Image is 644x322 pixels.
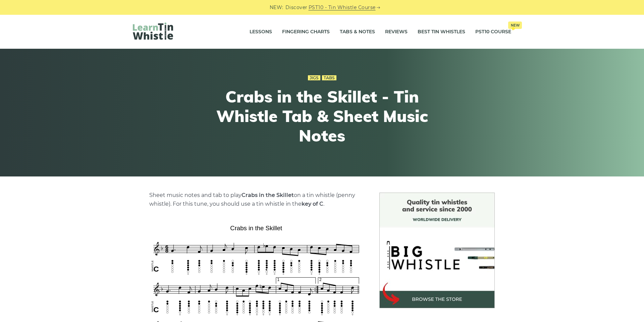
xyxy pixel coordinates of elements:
a: Best Tin Whistles [418,24,465,40]
a: Lessons [250,24,272,40]
img: LearnTinWhistle.com [133,23,173,40]
h1: Crabs in the Skillet - Tin Whistle Tab & Sheet Music Notes [199,87,445,145]
a: Reviews [385,24,408,40]
a: Tabs [322,75,336,81]
strong: key of C [302,201,323,207]
strong: Crabs in the Skillet [241,192,294,198]
p: Sheet music notes and tab to play on a tin whistle (penny whistle). For this tune, you should use... [149,191,363,208]
a: Fingering Charts [282,24,330,40]
span: New [508,22,522,29]
a: Tabs & Notes [340,24,375,40]
a: PST10 CourseNew [475,24,511,40]
a: Jigs [308,75,320,81]
img: BigWhistle Tin Whistle Store [379,193,495,308]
